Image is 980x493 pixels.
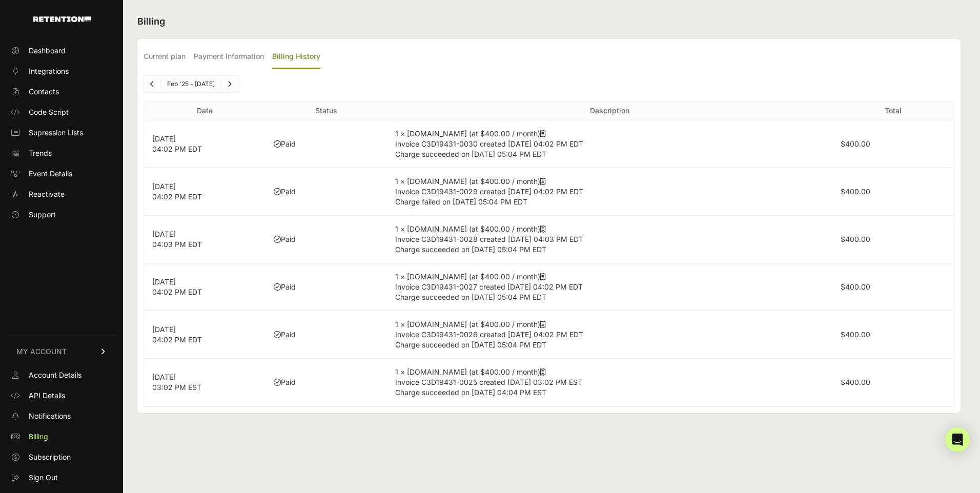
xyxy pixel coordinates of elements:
label: $400.00 [841,330,870,339]
td: 1 × [DOMAIN_NAME] (at $400.00 / month) [387,120,832,168]
a: API Details [6,387,117,404]
a: Subscription [6,449,117,465]
td: 1 × [DOMAIN_NAME] (at $400.00 / month) [387,359,832,406]
a: Support [6,207,117,223]
img: Retention.com [33,16,91,22]
span: Charge succeeded on [DATE] 05:04 PM EDT [395,150,546,158]
span: Invoice C3D19431-0029 created [DATE] 04:02 PM EDT [395,187,583,196]
th: Description [387,101,832,120]
td: Paid [266,216,387,263]
span: Billing [29,432,48,442]
li: Feb '25 - [DATE] [160,80,221,88]
span: Contacts [29,87,59,97]
a: Code Script [6,104,117,120]
td: 1 × [DOMAIN_NAME] (at $400.00 / month) [387,216,832,263]
span: Invoice C3D19431-0028 created [DATE] 04:03 PM EDT [395,235,583,243]
label: Billing History [272,45,320,69]
td: Paid [266,311,387,359]
span: Invoice C3D19431-0027 created [DATE] 04:02 PM EDT [395,282,583,291]
span: Code Script [29,107,69,117]
span: Supression Lists [29,128,83,138]
span: Integrations [29,66,69,76]
span: Charge succeeded on [DATE] 04:04 PM EST [395,388,546,397]
a: Supression Lists [6,125,117,141]
a: Next [221,76,238,92]
span: Invoice C3D19431-0025 created [DATE] 03:02 PM EST [395,378,582,386]
p: [DATE] 03:02 PM EST [152,372,257,393]
label: $400.00 [841,187,870,196]
span: Charge failed on [DATE] 05:04 PM EDT [395,197,527,206]
span: Charge succeeded on [DATE] 05:04 PM EDT [395,293,546,301]
a: Sign Out [6,469,117,486]
label: $400.00 [841,282,870,291]
label: Payment Information [194,45,264,69]
a: Account Details [6,367,117,383]
td: 1 × [DOMAIN_NAME] (at $400.00 / month) [387,263,832,311]
a: Contacts [6,84,117,100]
span: Charge succeeded on [DATE] 05:04 PM EDT [395,245,546,254]
span: Invoice C3D19431-0030 created [DATE] 04:02 PM EDT [395,139,583,148]
span: Invoice C3D19431-0026 created [DATE] 04:02 PM EDT [395,330,583,339]
th: Total [832,101,954,120]
label: $400.00 [841,139,870,148]
a: Trends [6,145,117,161]
td: Paid [266,359,387,406]
span: Account Details [29,370,81,380]
a: Dashboard [6,43,117,59]
p: [DATE] 04:02 PM EDT [152,277,257,297]
label: $400.00 [841,235,870,243]
td: Paid [266,120,387,168]
a: Integrations [6,63,117,79]
div: Open Intercom Messenger [945,427,970,452]
th: Date [144,101,266,120]
a: Event Details [6,166,117,182]
a: Reactivate [6,186,117,202]
a: MY ACCOUNT [6,336,117,367]
span: API Details [29,391,65,401]
p: [DATE] 04:03 PM EDT [152,229,257,250]
a: Billing [6,428,117,445]
span: Trends [29,148,52,158]
a: Previous [144,76,160,92]
a: Notifications [6,408,117,424]
td: Paid [266,168,387,216]
td: 1 × [DOMAIN_NAME] (at $400.00 / month) [387,168,832,216]
th: Status [266,101,387,120]
label: $400.00 [841,378,870,386]
h2: Billing [137,14,961,29]
p: [DATE] 04:02 PM EDT [152,181,257,202]
span: Support [29,210,56,220]
span: Charge succeeded on [DATE] 05:04 PM EDT [395,340,546,349]
td: Paid [266,263,387,311]
td: 1 × [DOMAIN_NAME] (at $400.00 / month) [387,311,832,359]
p: [DATE] 04:02 PM EDT [152,134,257,154]
span: Dashboard [29,46,66,56]
p: [DATE] 04:02 PM EDT [152,324,257,345]
span: MY ACCOUNT [16,346,67,357]
label: Current plan [144,45,186,69]
span: Notifications [29,411,71,421]
span: Subscription [29,452,71,462]
span: Sign Out [29,473,58,483]
span: Event Details [29,169,72,179]
span: Reactivate [29,189,65,199]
